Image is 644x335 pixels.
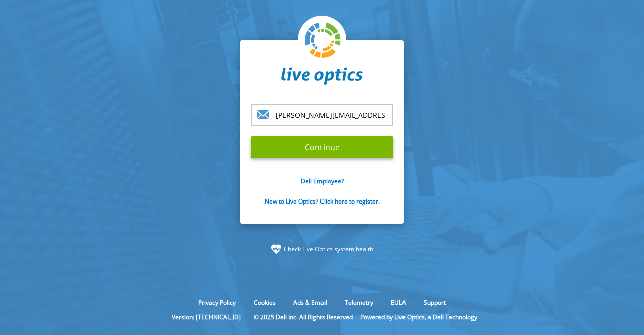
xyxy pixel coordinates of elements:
a: EULA [383,298,414,307]
input: Continue [251,136,393,158]
a: Dell Employee? [301,177,344,185]
a: Check Live Optics system health [284,244,373,254]
li: Powered by Live Optics, a Dell Technology [360,313,477,321]
a: Telemetry [337,298,381,307]
img: liveoptics-logo.svg [305,23,341,59]
a: Support [416,298,453,307]
li: © 2025 Dell Inc. All Rights Reserved [249,313,358,321]
a: Ads & Email [286,298,335,307]
input: email@address.com [251,104,393,126]
a: Cookies [246,298,283,307]
img: liveoptics-word.svg [281,67,363,85]
img: status-check-icon.svg [271,244,281,254]
a: New to Live Optics? Click here to register. [265,197,380,206]
a: Privacy Policy [191,298,244,307]
li: Version: [TECHNICAL_ID] [167,313,246,321]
